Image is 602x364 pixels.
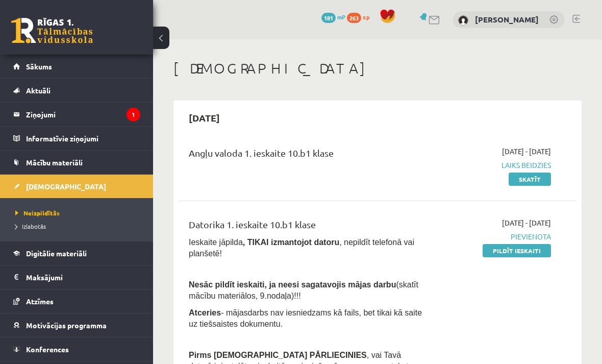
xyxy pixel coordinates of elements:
a: Konferences [13,337,140,361]
a: Aktuāli [13,79,140,102]
span: Konferences [26,345,69,354]
a: Ziņojumi1 [13,103,140,126]
div: Angļu valoda 1. ieskaite 10.b1 klase [189,146,425,165]
span: [DEMOGRAPHIC_DATA] [26,182,106,191]
a: Izlabotās [15,222,143,231]
legend: Maksājumi [26,265,140,289]
b: Atceries [189,308,221,317]
span: Nesāc pildīt ieskaiti, ja neesi sagatavojis mājas darbu [189,280,396,289]
span: Motivācijas programma [26,321,107,330]
legend: Ziņojumi [26,103,140,126]
span: Laiks beidzies [440,160,551,171]
h2: [DATE] [179,106,230,130]
span: Izlabotās [15,222,46,230]
div: Datorika 1. ieskaite 10.b1 klase [189,217,425,236]
span: Pievienota [440,231,551,242]
a: Motivācijas programma [13,313,140,337]
a: Atzīmes [13,289,140,313]
span: Digitālie materiāli [26,249,87,258]
a: Neizpildītās [15,208,143,217]
span: - mājasdarbs nav iesniedzams kā fails, bet tikai kā saite uz tiešsaistes dokumentu. [189,308,422,328]
a: 263 xp [347,13,374,21]
legend: Informatīvie ziņojumi [26,127,140,150]
a: Rīgas 1. Tālmācības vidusskola [11,18,93,43]
span: [DATE] - [DATE] [502,217,551,228]
span: Sākums [26,62,52,71]
h1: [DEMOGRAPHIC_DATA] [173,60,582,77]
a: 181 mP [321,13,345,21]
a: Skatīt [509,173,551,186]
a: [DEMOGRAPHIC_DATA] [13,175,140,198]
span: 263 [347,13,361,23]
a: Mācību materiāli [13,151,140,174]
span: mP [337,13,345,21]
a: Pildīt ieskaiti [483,244,551,257]
a: Digitālie materiāli [13,241,140,265]
img: Ģertrūde Kairiša [458,15,468,26]
span: [DATE] - [DATE] [502,146,551,157]
i: 1 [127,108,140,122]
span: Aktuāli [26,86,51,95]
b: , TIKAI izmantojot datoru [243,238,339,247]
a: Maksājumi [13,265,140,289]
span: Pirms [DEMOGRAPHIC_DATA] PĀRLIECINIES [189,351,367,359]
span: Atzīmes [26,297,54,306]
a: Informatīvie ziņojumi [13,127,140,150]
span: (skatīt mācību materiālos, 9.nodaļa)!!! [189,280,418,300]
a: [PERSON_NAME] [475,14,539,25]
span: Mācību materiāli [26,158,83,167]
a: Sākums [13,55,140,78]
span: Ieskaite jāpilda , nepildīt telefonā vai planšetē! [189,238,414,258]
span: xp [363,13,369,21]
span: 181 [321,13,336,23]
span: Neizpildītās [15,209,60,217]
